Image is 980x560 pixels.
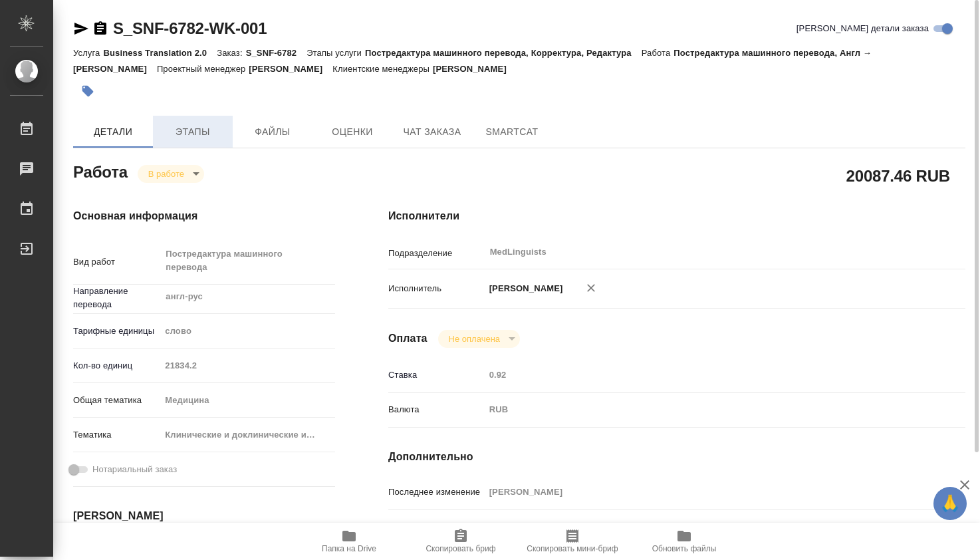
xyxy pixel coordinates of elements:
span: Оценки [320,124,384,140]
p: Клиентские менеджеры [332,64,433,74]
span: Папка на Drive [322,544,376,553]
div: Клинические и доклинические исследования [160,424,335,446]
a: S_SNF-6782-WK-001 [113,19,267,37]
h4: Оплата [388,331,428,347]
p: Исполнитель [388,282,485,295]
div: Медицина [160,389,335,412]
p: Business Translation 2.0 [103,48,217,58]
span: Чат заказа [400,124,464,140]
button: Не оплачена [445,333,504,345]
p: Валюта [388,403,485,416]
div: В работе [138,165,204,183]
p: [PERSON_NAME] [249,64,332,74]
span: 🙏 [939,490,961,517]
p: Постредактура машинного перевода, Корректура, Редактура [365,48,642,58]
button: Скопировать ссылку [92,21,108,37]
span: Файлы [241,124,305,140]
input: Пустое поле [160,356,335,375]
p: Вид работ [73,255,160,269]
p: Этапы услуги [306,48,365,58]
div: В работе [438,330,520,348]
p: Работа [642,48,674,58]
p: Заказ: [217,48,245,58]
button: Папка на Drive [293,523,405,560]
button: Скопировать ссылку для ЯМессенджера [73,21,89,37]
h2: Работа [73,159,128,183]
p: Услуга [73,48,103,58]
span: Детали [81,124,145,140]
span: Обновить файлы [652,544,717,553]
p: Кол-во единиц [73,359,160,372]
p: Тематика [73,428,160,442]
span: Этапы [161,124,225,140]
button: Удалить исполнителя [576,273,606,303]
div: слово [160,320,335,343]
h4: [PERSON_NAME] [73,508,335,524]
p: S_SNF-6782 [246,48,307,58]
p: Последнее изменение [388,486,485,499]
button: Скопировать бриф [405,523,517,560]
p: Проектный менеджер [157,64,249,74]
p: Тарифные единицы [73,325,160,338]
p: [PERSON_NAME] [485,282,563,295]
button: 🙏 [933,487,967,520]
h2: 20087.46 RUB [846,164,950,187]
button: Скопировать мини-бриф [517,523,628,560]
input: Пустое поле [485,482,918,501]
div: RUB [485,398,918,421]
p: [PERSON_NAME] [433,64,517,74]
p: Ставка [388,368,485,382]
h4: Исполнители [388,208,965,224]
span: [PERSON_NAME] детали заказа [796,22,929,35]
p: Направление перевода [73,285,160,311]
p: Общая тематика [73,394,160,407]
span: Нотариальный заказ [92,463,177,476]
p: Подразделение [388,247,485,260]
button: Добавить тэг [73,76,102,106]
button: Обновить файлы [628,523,740,560]
span: Скопировать бриф [426,544,495,553]
input: Пустое поле [485,365,918,384]
button: В работе [144,168,188,180]
h4: Основная информация [73,208,335,224]
span: Скопировать мини-бриф [527,544,618,553]
span: SmartCat [480,124,544,140]
h4: Дополнительно [388,449,965,465]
